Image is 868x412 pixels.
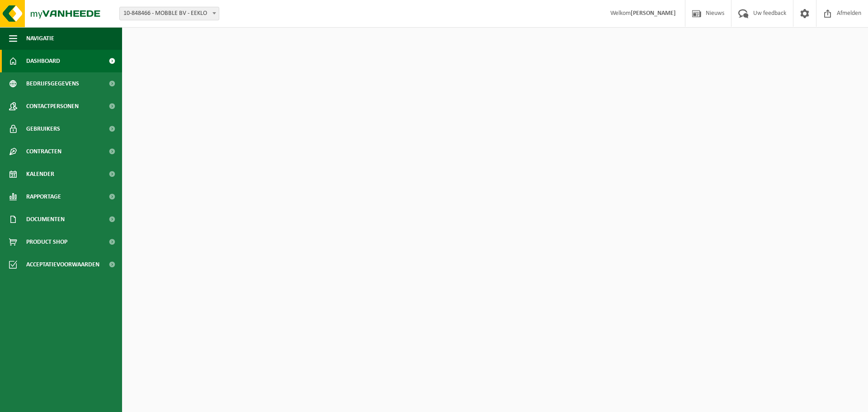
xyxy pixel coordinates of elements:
span: Dashboard [26,50,60,72]
span: Acceptatievoorwaarden [26,253,99,276]
span: Contracten [26,140,61,163]
span: Gebruikers [26,118,60,140]
span: Documenten [26,208,65,231]
span: Product Shop [26,231,67,253]
strong: [PERSON_NAME] [631,10,676,17]
span: Navigatie [26,27,54,50]
span: Kalender [26,163,54,185]
span: Contactpersonen [26,95,79,118]
span: Rapportage [26,185,61,208]
span: 10-848466 - MOBBLE BV - EEKLO [119,7,219,20]
span: Bedrijfsgegevens [26,72,79,95]
span: 10-848466 - MOBBLE BV - EEKLO [120,7,219,20]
